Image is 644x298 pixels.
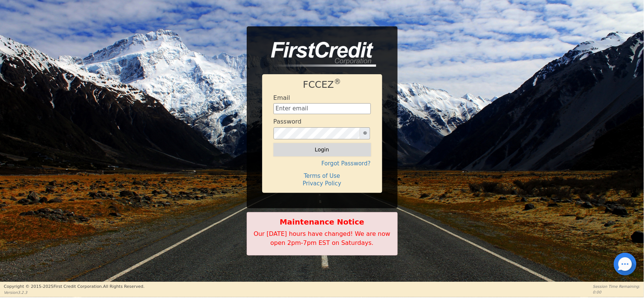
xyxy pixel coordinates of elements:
[593,289,640,295] p: 0:00
[262,42,376,67] img: logo-CMu_cnol.png
[274,79,371,90] h1: FCCEZ
[274,127,361,140] input: password
[4,284,144,290] p: Copyright © 2015- 2025 First Credit Corporation.
[274,118,302,125] h4: Password
[4,290,144,295] p: Version 3.2.3
[103,284,144,289] span: All Rights Reserved.
[274,173,371,179] h4: Terms of Use
[254,230,390,246] span: Our [DATE] hours have changed! We are now open 2pm-7pm EST on Saturdays.
[593,284,640,289] p: Session Time Remaining:
[274,94,290,101] h4: Email
[274,103,371,115] input: Enter email
[274,180,371,187] h4: Privacy Policy
[334,78,341,86] sup: ®
[274,160,371,167] h4: Forgot Password?
[251,216,393,228] b: Maintenance Notice
[274,143,371,156] button: Login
